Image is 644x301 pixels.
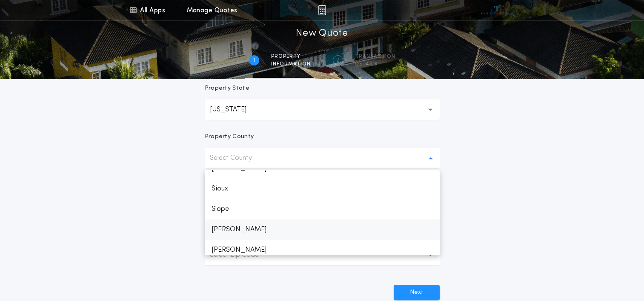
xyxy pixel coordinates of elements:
p: Select Zip Code [210,250,272,260]
button: Next [394,285,440,300]
p: Select County [210,153,266,163]
p: Sioux [205,179,440,199]
p: Property County [205,133,254,141]
h1: New Quote [296,27,348,40]
p: [US_STATE] [210,105,260,115]
span: Transaction [355,53,395,60]
p: [PERSON_NAME] [205,219,440,240]
h2: 2 [336,57,339,64]
ul: Select County [205,170,440,255]
span: Property [271,53,311,60]
p: Property State [205,84,249,93]
button: Select County [205,148,440,168]
span: details [355,61,395,68]
p: [PERSON_NAME] [205,240,440,260]
img: img [318,5,326,15]
h2: 1 [253,57,255,64]
img: vs-icon [481,6,513,14]
p: Slope [205,199,440,219]
span: information [271,61,311,68]
button: Select Zip Code [205,245,440,265]
button: [US_STATE] [205,99,440,120]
